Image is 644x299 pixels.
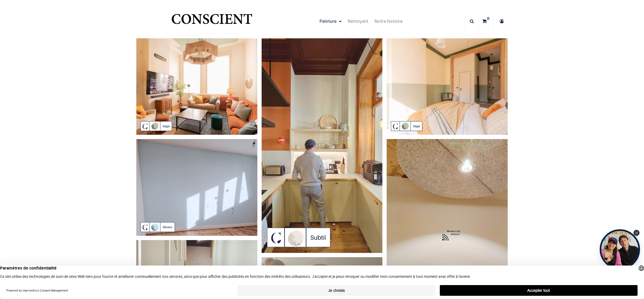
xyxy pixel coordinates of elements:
div: Close Tolstoy widget [634,230,639,236]
span: Peinture [319,18,336,24]
span: Notre histoire [374,18,402,24]
div: Tolstoy bubble widget [600,229,640,270]
img: peinture vert sauge [136,38,257,135]
a: Logo of Conscient [170,11,253,32]
img: peinture bleu clair [136,139,257,236]
div: Open Tolstoy [600,229,640,270]
sup: 0 [486,16,491,21]
span: Nettoyant [347,18,368,24]
a: Peinture [316,12,345,31]
div: Open Tolstoy widget [600,229,640,270]
img: Conscient [170,11,253,32]
iframe: Tidio Chat [616,264,642,290]
a: 0 [478,12,493,31]
img: peinture blanc chaud [262,38,383,253]
img: peinture vert sauge [387,38,508,135]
